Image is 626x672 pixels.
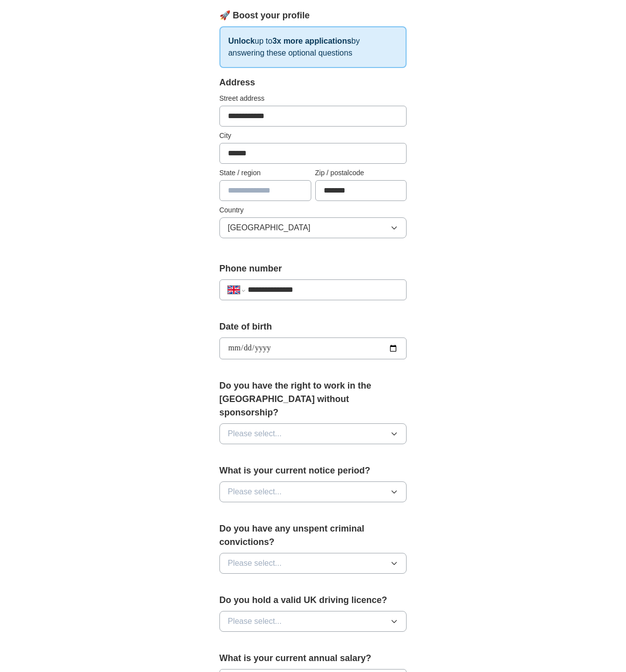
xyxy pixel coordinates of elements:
[219,262,407,275] label: Phone number
[219,217,407,238] button: [GEOGRAPHIC_DATA]
[228,557,282,569] span: Please select...
[219,423,407,444] button: Please select...
[228,428,282,440] span: Please select...
[219,481,407,502] button: Please select...
[219,131,407,141] label: City
[219,320,407,334] label: Date of birth
[228,486,282,498] span: Please select...
[219,464,407,477] label: What is your current notice period?
[219,205,407,215] label: Country
[219,26,407,68] p: up to by answering these optional questions
[219,168,311,178] label: State / region
[219,611,407,632] button: Please select...
[219,522,407,549] label: Do you have any unspent criminal convictions?
[219,76,407,89] div: Address
[228,222,311,234] span: [GEOGRAPHIC_DATA]
[219,93,407,104] label: Street address
[219,594,407,607] label: Do you hold a valid UK driving licence?
[315,168,407,178] label: Zip / postalcode
[219,9,407,22] div: 🚀 Boost your profile
[228,615,282,627] span: Please select...
[219,652,407,665] label: What is your current annual salary?
[219,379,407,419] label: Do you have the right to work in the [GEOGRAPHIC_DATA] without sponsorship?
[228,37,255,45] strong: Unlock
[219,553,407,574] button: Please select...
[273,37,351,45] strong: 3x more applications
